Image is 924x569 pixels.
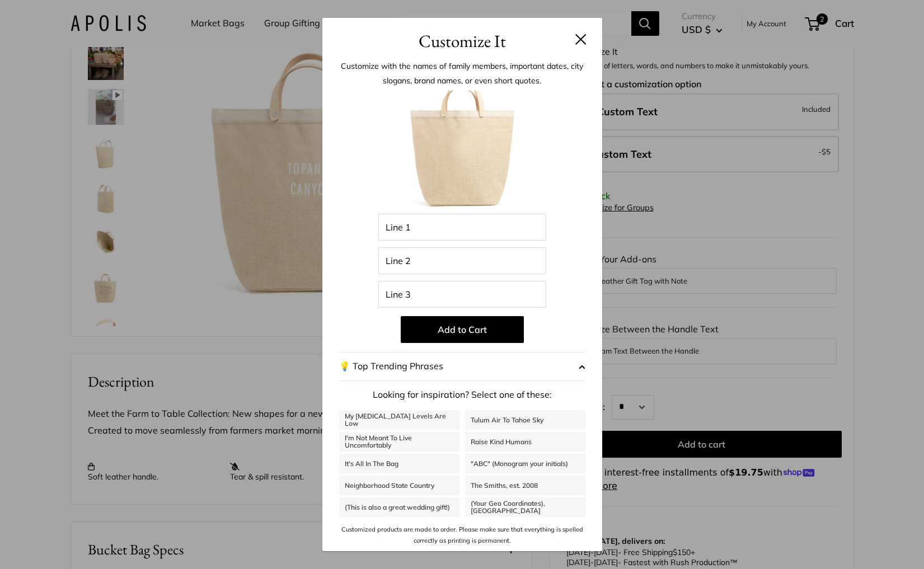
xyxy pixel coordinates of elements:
p: Customized products are made to order. Please make sure that everything is spelled correctly as p... [339,524,585,547]
a: "ABC" (Monogram your initials) [465,454,585,473]
a: It's All In The Bag [339,454,459,473]
a: Raise Kind Humans [465,432,585,452]
a: I'm Not Meant To Live Uncomfortably [339,432,459,452]
button: 💡 Top Trending Phrases [339,352,585,381]
h3: Customize It [339,28,585,54]
p: Looking for inspiration? Select one of these: [339,387,585,403]
p: Customize with the names of family members, important dates, city slogans, brand names, or even s... [339,59,585,88]
button: Add to Cart [401,316,524,343]
a: (This is also a great wedding gift!) [339,497,459,517]
a: Neighborhood State Country [339,476,459,495]
a: My [MEDICAL_DATA] Levels Are Low [339,410,459,430]
a: (Your Geo Coordinates), [GEOGRAPHIC_DATA] [465,497,585,517]
a: Tulum Air To Tahoe Sky [465,410,585,430]
img: fft-003-Customizer-_1.jpg [401,91,524,214]
a: The Smiths, est. 2008 [465,476,585,495]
